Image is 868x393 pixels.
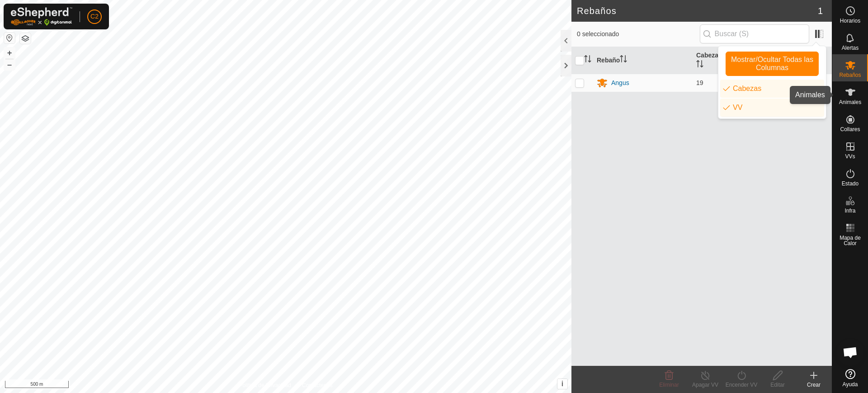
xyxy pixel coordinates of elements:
[90,12,99,21] span: C2
[700,24,809,43] input: Buscar (S)
[696,79,703,86] span: 19
[840,127,860,132] span: Collares
[845,154,855,159] span: VVs
[818,4,823,18] span: 1
[842,45,859,51] span: Alertas
[302,381,332,389] a: Contáctenos
[844,208,855,213] span: Infra
[839,99,861,105] span: Animales
[4,47,15,58] button: +
[593,47,693,74] th: Rebaño
[839,72,861,78] span: Rebaños
[832,365,868,391] a: Ayuda
[659,382,679,388] span: Eliminar
[726,52,819,76] button: Mostrar/Ocultar Todas las Columnas
[720,80,824,98] li: vp.label.head
[759,381,796,389] div: Editar
[835,235,866,246] span: Mapa de Calor
[843,382,858,387] span: Ayuda
[4,33,15,43] button: Restablecer Mapa
[4,59,15,70] button: –
[11,7,72,26] img: Logo Gallagher
[239,381,291,389] a: Política de Privacidad
[20,33,31,44] button: Capas del Mapa
[620,57,627,64] p-sorticon: Activar para ordenar
[696,62,703,69] p-sorticon: Activar para ordenar
[730,56,815,72] span: Mostrar/Ocultar Todas las Columnas
[584,57,591,64] p-sorticon: Activar para ordenar
[561,380,563,388] span: i
[611,78,629,88] div: Angus
[837,339,864,366] div: Chat abierto
[693,47,732,74] th: Cabezas
[842,181,859,186] span: Estado
[723,381,759,389] div: Encender VV
[720,99,824,117] li: vp.label.vp
[840,18,860,24] span: Horarios
[557,379,567,389] button: i
[577,5,818,16] h2: Rebaños
[687,381,723,389] div: Apagar VV
[577,29,700,39] span: 0 seleccionado
[796,381,832,389] div: Crear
